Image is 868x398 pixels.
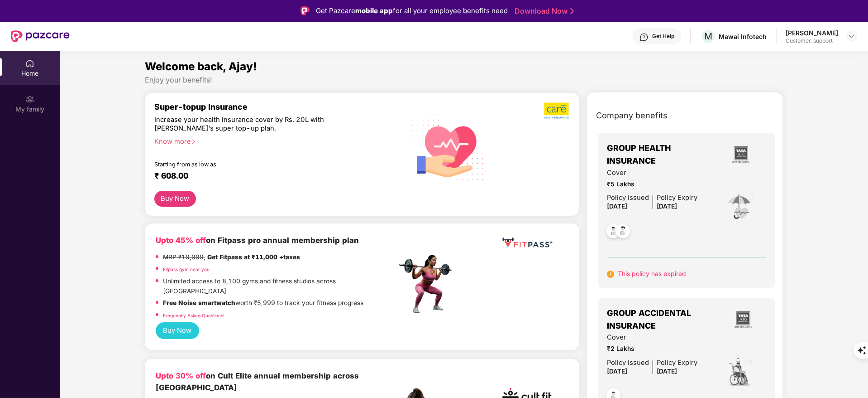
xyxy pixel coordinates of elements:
img: insurerLogo [731,307,755,332]
div: Customer_support [786,37,838,44]
strong: Get Fitpass at ₹11,000 +taxes [207,253,300,261]
span: right [191,139,196,144]
div: Get Pazcare for all your employee benefits need [316,5,508,16]
div: [PERSON_NAME] [786,29,838,37]
div: Get Help [652,33,674,40]
b: on Cult Elite annual membership across [GEOGRAPHIC_DATA] [156,371,359,392]
span: [DATE] [657,203,677,210]
div: Starting from as low as [154,161,358,167]
b: Upto 30% off [156,371,206,380]
span: Cover [607,168,697,178]
img: svg+xml;base64,PHN2ZyBpZD0iRHJvcGRvd24tMzJ4MzIiIHhtbG5zPSJodHRwOi8vd3d3LnczLm9yZy8yMDAwL3N2ZyIgd2... [848,33,855,40]
img: New Pazcare Logo [11,30,70,42]
span: ₹2 Lakhs [607,344,697,354]
div: Enjoy your benefits! [145,75,783,85]
img: Stroke [570,6,574,16]
span: [DATE] [607,203,627,210]
p: Unlimited access to 8,100 gyms and fitness studios across [GEOGRAPHIC_DATA] [163,277,396,296]
button: Buy Now [156,322,199,339]
span: Cover [607,332,697,343]
a: Fitpass gym near you [163,267,210,272]
img: icon [725,192,754,222]
img: svg+xml;base64,PHN2ZyBpZD0iSGVscC0zMngzMiIgeG1sbnM9Imh0dHA6Ly93d3cudzMub3JnLzIwMDAvc3ZnIiB3aWR0aD... [639,33,649,42]
img: svg+xml;base64,PHN2ZyB4bWxucz0iaHR0cDovL3d3dy53My5vcmcvMjAwMC9zdmciIHdpZHRoPSI0OC45NDMiIGhlaWdodD... [612,221,634,243]
span: GROUP HEALTH INSURANCE [607,142,715,168]
div: Mawai Infotech [719,32,767,41]
a: Download Now [515,6,571,16]
span: Company benefits [596,109,668,122]
img: insurerLogo [729,142,753,167]
img: svg+xml;base64,PHN2ZyBpZD0iSG9tZSIgeG1sbnM9Imh0dHA6Ly93d3cudzMub3JnLzIwMDAvc3ZnIiB3aWR0aD0iMjAiIG... [25,59,34,68]
img: svg+xml;base64,PHN2ZyB4bWxucz0iaHR0cDovL3d3dy53My5vcmcvMjAwMC9zdmciIHhtbG5zOnhsaW5rPSJodHRwOi8vd3... [405,102,491,190]
span: [DATE] [657,368,677,375]
span: M [704,31,712,42]
div: Know more [154,137,391,144]
span: This policy has expired [618,270,686,277]
img: fpp.png [396,252,460,316]
img: icon [724,356,755,388]
div: Super-topup Insurance [154,102,397,112]
span: Welcome back, Ajay! [145,60,257,73]
img: svg+xml;base64,PHN2ZyB4bWxucz0iaHR0cDovL3d3dy53My5vcmcvMjAwMC9zdmciIHdpZHRoPSI0OC45NDMiIGhlaWdodD... [602,221,625,243]
img: svg+xml;base64,PHN2ZyB4bWxucz0iaHR0cDovL3d3dy53My5vcmcvMjAwMC9zdmciIHdpZHRoPSIxNiIgaGVpZ2h0PSIxNi... [607,271,614,278]
img: fppp.png [500,234,554,251]
span: ₹5 Lakhs [607,180,697,189]
img: svg+xml;base64,PHN2ZyB3aWR0aD0iMjAiIGhlaWdodD0iMjAiIHZpZXdCb3g9IjAgMCAyMCAyMCIgZmlsbD0ibm9uZSIgeG... [25,95,34,104]
div: Policy issued [607,358,649,368]
span: GROUP ACCIDENTAL INSURANCE [607,307,720,333]
button: Buy Now [154,191,196,207]
b: Upto 45% off [156,236,206,245]
strong: Free Noise smartwatch [163,299,235,306]
div: Policy issued [607,193,649,203]
div: Policy Expiry [657,358,697,368]
div: Increase your health insurance cover by Rs. 20L with [PERSON_NAME]’s super top-up plan. [154,116,358,133]
span: [DATE] [607,368,627,375]
del: MRP ₹19,999, [163,253,205,261]
p: worth ₹5,999 to track your fitness progress [163,298,363,308]
div: ₹ 608.00 [154,171,388,182]
strong: mobile app [355,6,393,15]
img: b5dec4f62d2307b9de63beb79f102df3.png [544,102,570,119]
a: Frequently Asked Questions! [163,313,224,318]
div: Policy Expiry [657,193,697,203]
img: Logo [300,6,310,15]
b: on Fitpass pro annual membership plan [156,236,359,245]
